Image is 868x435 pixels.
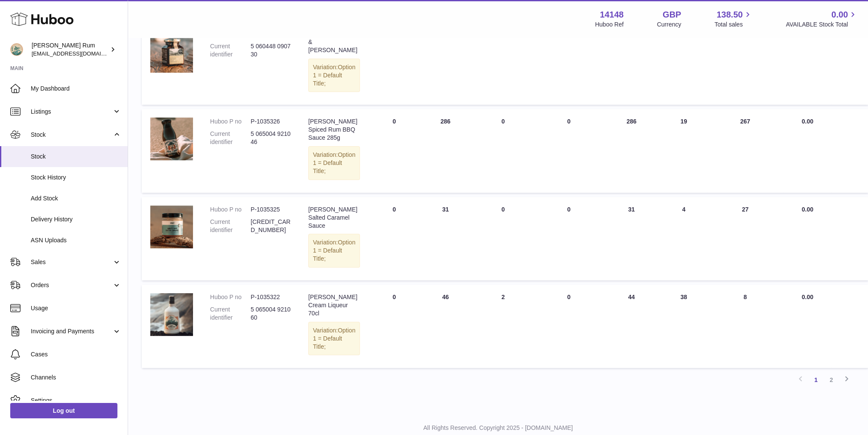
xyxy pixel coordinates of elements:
[313,239,355,262] span: Option 1 = Default Title;
[313,151,355,174] span: Option 1 = Default Title;
[707,21,783,105] td: 6
[251,218,291,234] dd: [CREDIT_CARD_NUMBER]
[31,304,121,312] span: Usage
[10,43,23,56] img: mail@bartirum.wales
[31,281,112,289] span: Orders
[210,306,251,322] dt: Current identifier
[707,197,783,280] td: 27
[602,109,660,192] td: 286
[32,41,108,58] div: [PERSON_NAME] Rum
[786,9,858,29] a: 0.00 AVAILABLE Stock Total
[313,64,355,87] span: Option 1 = Default Title;
[210,218,251,234] dt: Current identifier
[32,50,126,57] span: [EMAIL_ADDRESS][DOMAIN_NAME]
[308,118,360,142] div: [PERSON_NAME] Spiced Rum BBQ Sauce 285g
[135,424,861,432] p: All Rights Reserved. Copyright 2025 - [DOMAIN_NAME]
[31,108,112,116] span: Listings
[150,30,193,73] img: product image
[251,306,291,322] dd: 5 065004 921060
[31,327,112,335] span: Invoicing and Payments
[471,21,535,105] td: 5
[660,109,707,192] td: 19
[368,197,420,280] td: 0
[308,206,360,230] div: [PERSON_NAME] Salted Caramel Sauce
[210,206,251,214] dt: Huboo P no
[150,206,193,248] img: product image
[210,118,251,126] dt: Huboo P no
[251,42,291,59] dd: 5 060448 090730
[660,21,707,105] td: 15
[471,109,535,192] td: 0
[251,293,291,301] dd: P-1035322
[31,397,121,405] span: Settings
[251,118,291,126] dd: P-1035326
[420,285,471,368] td: 46
[308,293,360,317] div: [PERSON_NAME] Cream Liqueur 70cl
[786,21,858,29] span: AVAILABLE Stock Total
[308,234,360,267] div: Variation:
[595,21,624,29] div: Huboo Ref
[31,194,121,203] span: Add Stock
[31,215,121,223] span: Delivery History
[471,285,535,368] td: 2
[567,206,570,213] span: 0
[707,285,783,368] td: 8
[31,236,121,244] span: ASN Uploads
[602,21,660,105] td: 16
[714,9,752,29] a: 138.50 Total sales
[150,118,193,160] img: product image
[308,59,360,92] div: Variation:
[714,21,752,29] span: Total sales
[210,42,251,59] dt: Current identifier
[567,118,570,125] span: 0
[10,403,117,418] a: Log out
[31,258,112,266] span: Sales
[660,285,707,368] td: 38
[251,130,291,146] dd: 5 065004 921046
[471,197,535,280] td: 0
[420,21,471,105] td: 21
[802,294,813,300] span: 0.00
[657,21,681,29] div: Currency
[660,197,707,280] td: 4
[802,206,813,213] span: 0.00
[831,9,848,21] span: 0.00
[308,322,360,356] div: Variation:
[420,109,471,192] td: 286
[716,9,742,21] span: 138.50
[663,9,681,21] strong: GBP
[808,372,824,388] a: 1
[602,197,660,280] td: 31
[150,293,193,336] img: product image
[210,293,251,301] dt: Huboo P no
[308,146,360,180] div: Variation:
[313,327,355,350] span: Option 1 = Default Title;
[368,285,420,368] td: 0
[31,131,112,139] span: Stock
[251,206,291,214] dd: P-1035325
[824,372,839,388] a: 2
[567,294,570,300] span: 0
[368,109,420,192] td: 0
[31,153,121,161] span: Stock
[600,9,624,21] strong: 14148
[802,118,813,125] span: 0.00
[707,109,783,192] td: 267
[420,197,471,280] td: 31
[368,21,420,105] td: 0
[31,373,121,382] span: Channels
[31,85,121,93] span: My Dashboard
[308,30,360,54] div: [PERSON_NAME] & [PERSON_NAME]
[210,130,251,146] dt: Current identifier
[31,173,121,182] span: Stock History
[602,285,660,368] td: 44
[31,350,121,359] span: Cases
